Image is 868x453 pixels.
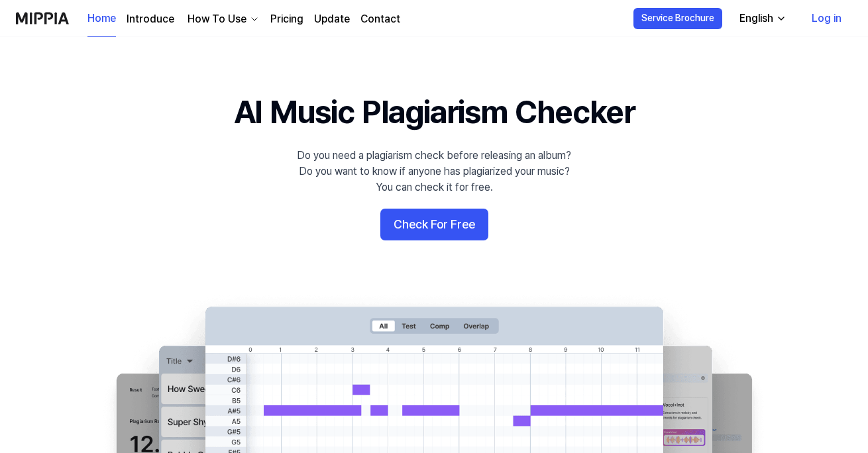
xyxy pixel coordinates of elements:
h1: AI Music Plagiarism Checker [234,90,635,134]
div: English [737,11,776,26]
button: How To Use [185,11,260,27]
a: Contact [360,11,400,27]
a: Update [314,11,350,27]
button: Check For Free [380,209,488,240]
a: Introduce [127,11,174,27]
a: Pricing [270,11,303,27]
button: Service Brochure [633,8,722,29]
button: English [729,5,794,32]
div: Do you need a plagiarism check before releasing an album? Do you want to know if anyone has plagi... [297,148,571,195]
div: How To Use [185,11,249,27]
a: Home [87,1,116,37]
